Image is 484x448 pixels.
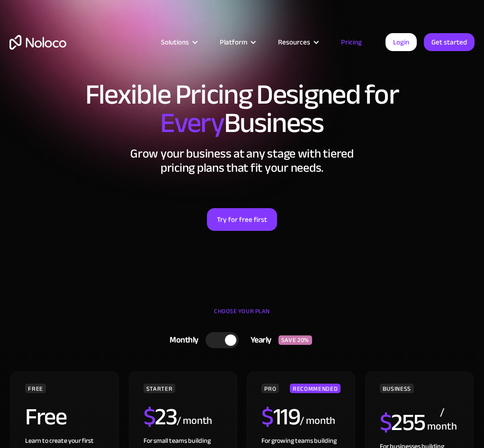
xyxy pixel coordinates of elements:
a: Pricing [329,36,374,48]
h1: Flexible Pricing Designed for Business [9,80,475,137]
div: Solutions [149,36,208,48]
span: $ [380,400,392,445]
div: STARTER [143,384,175,393]
h2: 119 [261,405,300,429]
div: SAVE 20% [278,335,312,345]
span: $ [261,395,273,439]
div: Platform [208,36,266,48]
div: Yearly [239,333,278,347]
a: home [9,35,66,50]
div: Monthly [158,333,206,347]
a: Try for free first [207,208,277,231]
h2: Grow your business at any stage with tiered pricing plans that fit your needs. [9,147,475,175]
div: Solutions [161,36,189,48]
div: FREE [25,384,46,393]
div: CHOOSE YOUR PLAN [9,304,475,328]
div: / month [300,413,335,429]
a: Get started [424,33,475,51]
div: / month [425,405,459,434]
div: RECOMMENDED [290,384,341,393]
span: Every [160,97,224,149]
div: BUSINESS [380,384,414,393]
div: Platform [220,36,247,48]
div: PRO [261,384,279,393]
span: $ [143,395,155,439]
h2: Free [25,405,66,429]
div: Resources [278,36,310,48]
h2: 23 [143,405,177,429]
h2: 255 [380,411,425,434]
div: / month [177,413,212,429]
a: Login [385,33,417,51]
div: Resources [266,36,329,48]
